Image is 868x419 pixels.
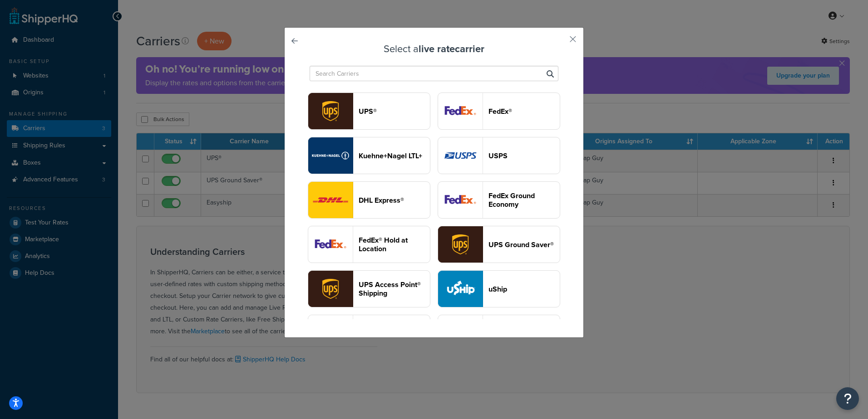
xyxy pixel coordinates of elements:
[359,107,430,116] header: UPS®
[419,41,484,56] strong: live rate carrier
[308,182,353,218] img: dhl logo
[308,226,353,263] img: fedExLocation logo
[488,240,560,249] header: UPS Ground Saver®
[438,93,560,130] button: fedEx logoFedEx®
[438,182,483,218] img: smartPost logo
[438,315,483,351] img: abfFreight logo
[438,137,483,174] img: usps logo
[310,66,558,81] input: Search Carriers
[359,280,430,297] header: UPS Access Point® Shipping
[308,270,430,307] button: accessPoint logoUPS Access Point® Shipping
[438,315,560,352] button: abfFreight logo
[308,271,353,307] img: accessPoint logo
[836,387,859,410] button: Open Resource Center
[438,93,483,129] img: fedEx logo
[307,44,561,54] h3: Select a
[438,270,560,307] button: uShip logouShip
[308,226,430,263] button: fedExLocation logoFedEx® Hold at Location
[438,137,560,174] button: usps logoUSPS
[438,226,560,263] button: surePost logoUPS Ground Saver®
[488,285,560,293] header: uShip
[359,151,430,160] header: Kuehne+Nagel LTL+
[438,181,560,219] button: smartPost logoFedEx Ground Economy
[488,107,560,116] header: FedEx®
[438,271,483,307] img: uShip logo
[308,93,430,130] button: ups logoUPS®
[488,151,560,160] header: USPS
[308,137,430,174] button: reTransFreight logoKuehne+Nagel LTL+
[359,236,430,253] header: FedEx® Hold at Location
[359,196,430,205] header: DHL Express®
[308,181,430,219] button: dhl logoDHL Express®
[308,315,353,351] img: gso logo
[488,191,560,209] header: FedEx Ground Economy
[438,226,483,263] img: surePost logo
[308,137,353,174] img: reTransFreight logo
[308,93,353,129] img: ups logo
[308,315,430,352] button: gso logo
